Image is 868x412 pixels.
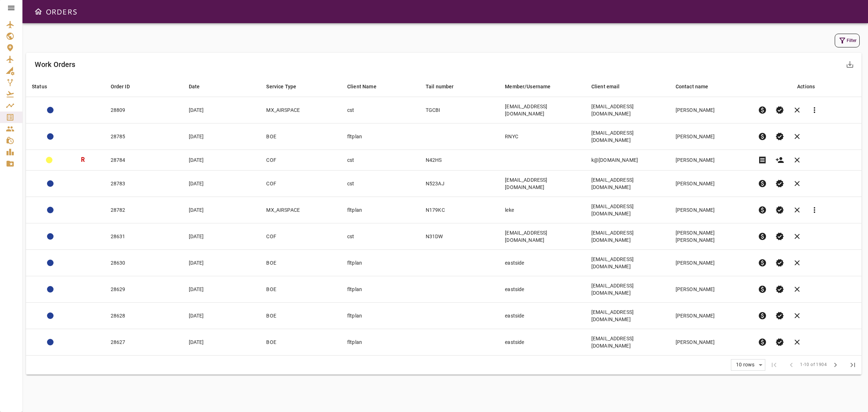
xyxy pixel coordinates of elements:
div: 10 rows [734,362,756,368]
button: Set Permit Ready [771,101,788,119]
span: Tail number [426,82,463,91]
td: fltplan [341,249,420,276]
button: Cancel order [788,228,806,245]
button: Open drawer [31,4,46,19]
td: [EMAIL_ADDRESS][DOMAIN_NAME] [586,329,670,355]
button: Cancel order [788,128,806,145]
td: [PERSON_NAME] [670,150,752,170]
span: Next Page [827,356,844,374]
td: [DATE] [183,123,261,150]
span: Last Page [844,356,861,374]
td: MX_AIRSPACE [260,97,341,123]
td: 28785 [105,123,183,150]
button: Invoice order [754,151,771,169]
button: Set Permit Ready [771,333,788,351]
span: clear [793,156,801,164]
td: [EMAIL_ADDRESS][DOMAIN_NAME] [586,302,670,329]
button: Set Permit Ready [771,228,788,245]
td: [PERSON_NAME] [670,302,752,329]
button: Set Permit Ready [771,254,788,272]
td: 28631 [105,223,183,249]
span: verified [775,179,784,188]
td: [PERSON_NAME] [670,123,752,150]
button: Pre-Invoice order [754,201,771,219]
button: Pre-Invoice order [754,307,771,324]
td: N31DW [420,223,499,249]
div: Order ID [111,82,130,91]
td: 28628 [105,302,183,329]
td: COF [260,150,341,170]
td: 28784 [105,150,183,170]
span: Client Name [347,82,386,91]
span: paid [758,206,767,214]
button: Cancel order [788,101,806,119]
span: Previous Page [783,356,800,374]
td: 28630 [105,249,183,276]
td: 28627 [105,329,183,355]
td: [PERSON_NAME] [670,197,752,223]
td: 28783 [105,170,183,197]
span: verified [775,232,784,241]
td: RNYC [499,123,586,150]
span: paid [758,285,767,294]
button: Export [841,56,859,73]
td: [DATE] [183,329,261,355]
td: eastside [499,302,586,329]
td: TGCBI [420,97,499,123]
button: Set Permit Ready [771,201,788,219]
span: clear [793,311,801,320]
td: BOE [260,249,341,276]
button: Pre-Invoice order [754,228,771,245]
button: Set Permit Ready [771,281,788,298]
div: ACTION REQUIRED [47,339,54,345]
td: [EMAIL_ADDRESS][DOMAIN_NAME] [586,197,670,223]
td: 28782 [105,197,183,223]
span: First Page [765,356,783,374]
span: paid [758,311,767,320]
td: fltplan [341,329,420,355]
td: [PERSON_NAME] [670,97,752,123]
button: Pre-Invoice order [754,333,771,351]
div: ADMIN [47,180,54,187]
td: [EMAIL_ADDRESS][DOMAIN_NAME] [499,97,586,123]
span: receipt [758,156,767,164]
td: BOE [260,329,341,355]
td: N179KC [420,197,499,223]
span: paid [758,179,767,188]
div: ACTION REQUIRED [47,260,54,266]
div: Status [32,82,47,91]
td: COF [260,170,341,197]
div: ACTION REQUIRED [47,133,54,140]
span: clear [793,232,801,241]
td: COF [260,223,341,249]
td: [EMAIL_ADDRESS][DOMAIN_NAME] [499,170,586,197]
button: Cancel order [788,151,806,169]
span: Contact name [676,82,718,91]
span: more_vert [810,106,819,114]
button: Pre-Invoice order [754,101,771,119]
span: verified [775,206,784,214]
td: [EMAIL_ADDRESS][DOMAIN_NAME] [586,123,670,150]
td: [DATE] [183,249,261,276]
td: leke [499,197,586,223]
span: clear [793,206,801,214]
span: clear [793,338,801,346]
button: Set Permit Ready [771,307,788,324]
div: Tail number [426,82,454,91]
td: cst [341,97,420,123]
td: [EMAIL_ADDRESS][DOMAIN_NAME] [586,97,670,123]
td: [DATE] [183,197,261,223]
button: Cancel order [788,281,806,298]
td: [DATE] [183,276,261,302]
div: ACTION REQUIRED [47,207,54,213]
span: clear [793,179,801,188]
span: verified [775,338,784,346]
span: paid [758,338,767,346]
button: Reports [806,201,823,219]
span: paid [758,106,767,114]
button: Cancel order [788,333,806,351]
td: BOE [260,123,341,150]
td: [DATE] [183,150,261,170]
div: 10 rows [731,360,765,370]
h6: Work Orders [35,59,76,70]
